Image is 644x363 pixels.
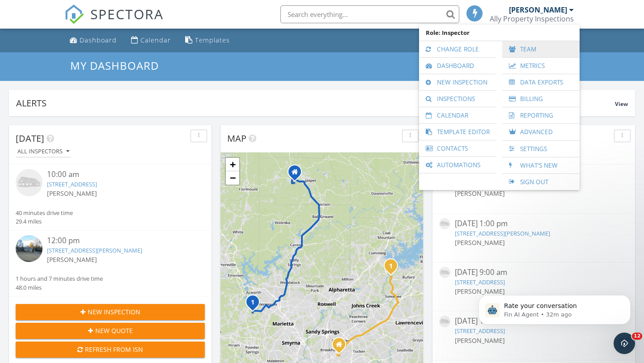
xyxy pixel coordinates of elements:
a: Templates [182,32,233,49]
img: streetview [16,235,42,262]
a: Billing [507,91,575,107]
a: Reporting [507,107,575,123]
div: 29.4 miles [16,217,73,226]
a: Calendar [127,32,174,49]
a: [STREET_ADDRESS] [455,278,505,286]
img: house-placeholder-square-ca63347ab8c70e15b013bc22427d3df0f7f082c62ce06d78aee8ec4e70df452f.jpg [439,316,450,327]
span: [PERSON_NAME] [47,189,97,198]
span: Map [227,132,246,144]
i: 1 [251,300,254,306]
div: Ally Property Inspections [490,14,574,23]
a: Inspections [424,91,492,107]
iframe: Intercom notifications message [465,276,644,339]
span: 12 [632,333,642,340]
img: house-placeholder-square-ca63347ab8c70e15b013bc22427d3df0f7f082c62ce06d78aee8ec4e70df452f.jpg [439,218,450,229]
button: Refresh from ISN [16,342,205,358]
div: All Inspectors [17,148,69,155]
a: What's New [507,157,575,173]
i: 1 [389,263,393,270]
div: [PERSON_NAME] [509,5,567,14]
a: Template Editor [424,124,492,140]
span: My Dashboard [70,58,159,73]
a: Team [507,41,575,57]
div: 48.0 miles [16,283,103,292]
a: Dashboard [424,58,492,74]
div: [DATE] 1:00 pm [455,218,613,229]
span: SPECTORA [90,4,164,23]
div: 1983 Fisher Trl, Atlanta GA 30345 [339,344,344,350]
a: Change Role [424,41,492,57]
a: 10:00 am [STREET_ADDRESS] [PERSON_NAME] 40 minutes drive time 29.4 miles [16,169,205,226]
img: house-placeholder-square-ca63347ab8c70e15b013bc22427d3df0f7f082c62ce06d78aee8ec4e70df452f.jpg [16,169,42,196]
button: New Inspection [16,304,205,320]
div: Calendar [140,36,171,44]
input: Search everything... [280,5,459,23]
a: Automations [424,157,492,173]
div: 40 minutes drive time [16,209,73,217]
div: [DATE] 9:00 am [455,267,613,278]
div: [DATE] 10:00 am [455,316,613,327]
span: New Inspection [88,307,140,317]
a: Advanced [507,124,575,140]
div: Dashboard [80,36,117,44]
span: View [615,100,628,108]
span: [PERSON_NAME] [47,255,97,264]
a: [DATE] 9:00 am [STREET_ADDRESS] [PERSON_NAME] [439,267,628,306]
a: New Inspection [424,74,492,90]
div: Jasper GA 30143 [295,172,300,177]
span: Role: Inspector [424,25,575,41]
a: Metrics [507,58,575,74]
a: Zoom out [226,171,239,185]
iframe: Intercom live chat [614,333,635,354]
a: Settings [507,141,575,157]
button: All Inspectors [16,146,71,158]
a: [STREET_ADDRESS][PERSON_NAME] [47,246,142,254]
div: Templates [195,36,230,44]
a: Calendar [424,107,492,123]
div: Refresh from ISN [23,345,198,354]
a: Sign Out [507,174,575,190]
div: 1740 N Hadaway Rd NW , Kennesaw, GA 30152 [253,302,258,307]
span: [PERSON_NAME] [455,238,505,247]
img: The Best Home Inspection Software - Spectora [64,4,84,24]
span: New Quote [95,326,133,335]
div: 1 hours and 7 minutes drive time [16,274,103,283]
a: [DATE] 1:00 pm [STREET_ADDRESS][PERSON_NAME] [PERSON_NAME] [439,218,628,257]
a: [STREET_ADDRESS] [47,180,97,188]
span: [PERSON_NAME] [455,336,505,345]
a: 12:00 pm [STREET_ADDRESS][PERSON_NAME] [PERSON_NAME] 1 hours and 7 minutes drive time 48.0 miles [16,235,205,292]
a: SPECTORA [64,12,164,31]
div: 364 Eagle Tiff Dr, Sugar Hill, GA 30518 [391,266,396,271]
a: Data Exports [507,74,575,90]
span: [PERSON_NAME] [455,287,505,295]
button: New Quote [16,323,205,339]
div: 10:00 am [47,169,189,180]
a: Zoom in [226,158,239,171]
a: [DATE] 10:00 am [STREET_ADDRESS] [PERSON_NAME] [439,316,628,355]
a: Contacts [424,140,492,156]
div: Alerts [16,97,615,109]
span: [PERSON_NAME] [455,189,505,198]
a: [STREET_ADDRESS] [455,327,505,335]
span: [DATE] [16,132,44,144]
img: house-placeholder-square-ca63347ab8c70e15b013bc22427d3df0f7f082c62ce06d78aee8ec4e70df452f.jpg [439,267,450,278]
a: Dashboard [66,32,120,49]
div: 12:00 pm [47,235,189,246]
a: [STREET_ADDRESS][PERSON_NAME] [455,229,550,237]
